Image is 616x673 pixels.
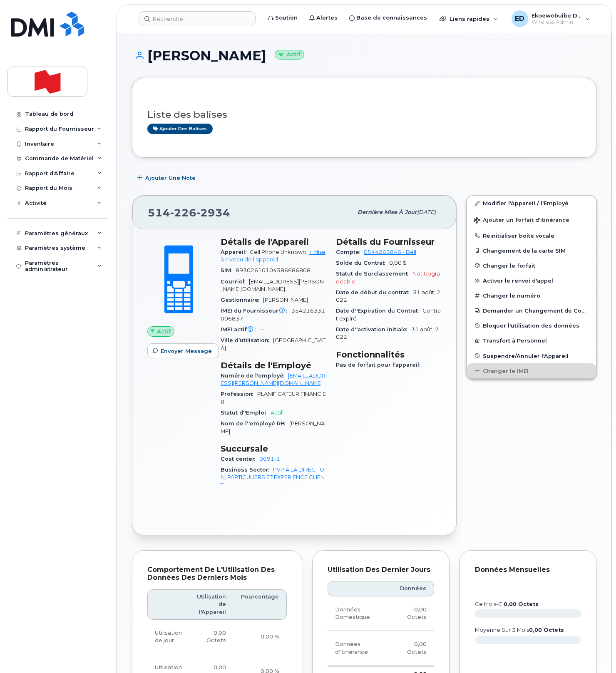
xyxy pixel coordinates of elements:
[196,206,230,219] span: 2934
[189,620,233,655] td: 0,00 Octets
[233,620,287,655] td: 0,00 %
[467,228,596,243] button: Réinitialiser boîte vocale
[132,170,203,185] button: Ajouter une Note
[467,288,596,303] button: Changer le numéro
[221,467,273,473] span: Business Sector
[259,456,280,462] a: 0691-1
[221,326,260,333] span: IMEI actif
[467,258,596,273] button: Changer le forfait
[388,581,434,596] th: Données
[388,631,434,666] td: 0,00 Octets
[388,596,434,631] td: 0,00 Octets
[221,444,326,454] h3: Succursale
[467,243,596,258] button: Changement de la carte SIM
[148,206,230,219] span: 514
[189,589,233,620] th: Utilisation de l'Appareil
[221,456,259,462] span: Cost center
[467,348,596,363] button: Suspendre/Annuler l'Appareil
[147,124,213,134] a: Ajouter des balises
[221,410,271,416] span: Statut d''Emploi
[467,273,596,288] button: Activer le renvoi d'appel
[336,308,441,321] span: Contrat expiré
[328,631,388,666] td: Données d'Itinérance
[475,627,564,633] text: moyenne sur 3 mois
[221,308,325,321] span: 354216331006837
[221,467,325,488] a: PVP A LA DIRECTION, PARTICULIERS ET EXPERIENCE CLIENT
[221,337,325,351] span: [GEOGRAPHIC_DATA]
[221,278,324,292] span: [EMAIL_ADDRESS][PERSON_NAME][DOMAIN_NAME]
[221,420,325,434] span: [PERSON_NAME]
[157,328,171,335] span: Actif
[336,350,441,360] h3: Fonctionnalités
[221,391,326,405] span: PLANIFICATEUR FINANCIER
[467,363,596,378] button: Changer le IMEI
[483,353,569,359] span: Suspendre/Annuler l'Appareil
[336,271,412,277] span: Statut de Surclassement
[358,209,417,215] span: Dernière mise à jour
[467,318,596,333] button: Bloquer l'utilisation des données
[132,48,596,63] h1: [PERSON_NAME]
[145,174,196,182] span: Ajouter une Note
[328,566,434,574] div: Utilisation des Dernier Jours
[328,596,388,631] td: Données Domestique
[417,209,436,215] span: [DATE]
[233,589,287,620] th: Pourcentage
[467,211,596,228] button: Ajouter un forfait d’itinérance
[161,347,212,355] span: Envoyer Message
[336,237,441,247] h3: Détails du Fournisseur
[221,237,326,247] h3: Détails de l'Appareil
[336,260,389,266] span: Solde du Contrat
[275,50,304,60] small: Actif
[467,303,596,318] button: Demander un Changement de Compte
[336,362,424,368] span: Pas de forfait pour l'appareil
[483,262,535,268] span: Changer le forfait
[504,601,539,607] tspan: 0,00 Octets
[221,267,236,273] span: SIM
[336,308,422,314] span: Date d''Expiration du Contrat
[147,620,189,655] td: Utilisation de jour
[221,278,249,285] span: Courriel
[170,206,196,219] span: 226
[250,249,306,255] span: Cell Phone Unknown
[221,391,257,397] span: Profession
[236,267,310,273] span: 89302610104386686808
[221,249,250,255] span: Appareil
[336,249,364,255] span: Compte
[467,196,596,211] a: Modifier l'Appareil / l'Employé
[221,337,273,343] span: Ville d’utilisation
[147,343,219,358] button: Envoyer Message
[221,373,288,379] span: Numéro de l'employé
[389,260,407,266] span: 0,00 $
[475,601,539,607] text: Ce mois-ci
[221,308,291,314] span: IMEI du Fournisseur
[221,297,263,303] span: Gestionnaire
[483,278,553,284] span: Activer le renvoi d'appel
[221,360,326,370] h3: Détails de l'Employé
[147,109,581,120] h3: Liste des balises
[336,326,411,333] span: Date d''activation initiale
[529,627,564,633] tspan: 0,00 Octets
[221,420,289,427] span: Nom de l''employé RH
[260,326,265,333] span: —
[474,217,569,225] span: Ajouter un forfait d’itinérance
[147,566,287,582] div: Comportement de l'Utilisation des Données des Derniers Mois
[271,410,283,416] span: Actif
[263,297,308,303] span: [PERSON_NAME]
[336,289,413,296] span: Date de début du contrat
[364,249,416,255] a: 0544263846 - Bell
[467,333,596,348] button: Transfert à Personnel
[336,271,440,284] span: Not Upgradeable
[475,566,581,574] div: Données mensuelles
